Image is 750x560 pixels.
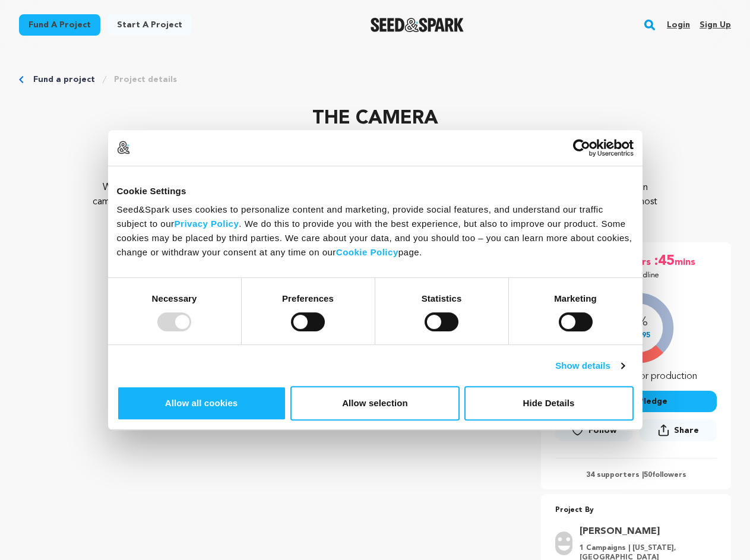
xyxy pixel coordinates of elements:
[653,252,675,271] span: :45
[114,74,177,86] a: Project details
[588,425,617,436] span: Follow
[555,359,624,373] a: Show details
[19,143,731,157] p: [GEOGRAPHIC_DATA], [US_STATE] | Film Short
[530,139,634,157] a: Usercentrics Cookiebot - opens in a new window
[644,472,652,479] span: 50
[637,252,653,271] span: hrs
[19,105,731,133] p: THE CAMERA
[640,419,717,446] span: Share
[117,386,286,420] button: Allow all cookies
[700,15,731,34] a: Sign up
[117,141,130,154] img: logo
[464,386,634,420] button: Hide Details
[555,504,717,517] p: Project By
[175,219,239,229] a: Privacy Policy
[554,293,597,303] strong: Marketing
[33,74,95,86] a: Fund a project
[152,293,197,303] strong: Necessary
[371,18,464,32] img: Seed&Spark Logo Dark Mode
[336,247,398,257] a: Cookie Policy
[19,14,100,36] a: Fund a project
[555,470,717,480] p: 34 supporters | followers
[640,419,717,441] button: Share
[555,531,572,555] img: user.png
[667,15,690,34] a: Login
[117,203,634,260] div: Seed&Spark uses cookies to personalize content and marketing, provide social features, and unders...
[282,293,334,303] strong: Preferences
[19,74,731,86] div: Breadcrumb
[555,420,632,441] a: Follow
[580,524,710,539] a: Goto Steve Sasaki profile
[107,14,192,36] a: Start a project
[290,386,460,420] button: Allow selection
[19,157,731,171] p: Drama, History
[422,293,462,303] strong: Statistics
[371,18,464,32] a: Seed&Spark Homepage
[90,181,660,223] p: While searching for her lost camera in the desert, [PERSON_NAME] reflects on her time in a [DEMOG...
[675,252,698,271] span: mins
[117,184,634,198] div: Cookie Settings
[674,425,699,436] span: Share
